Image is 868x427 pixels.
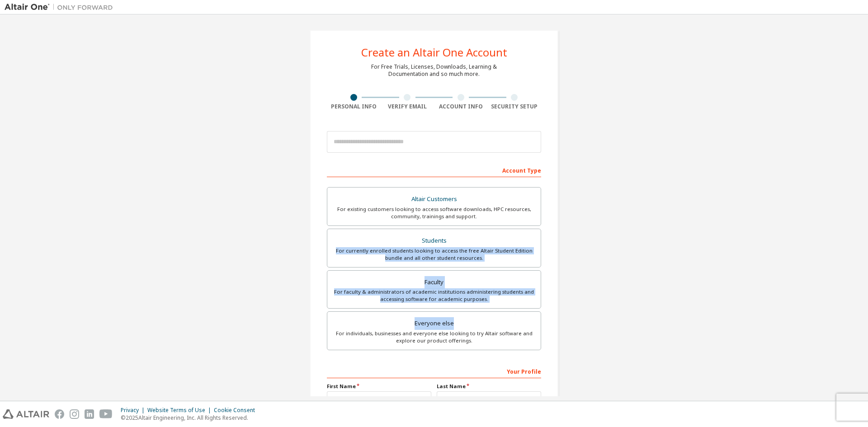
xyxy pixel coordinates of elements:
[121,407,147,414] div: Privacy
[5,3,118,12] img: Altair One
[327,163,541,177] div: Account Type
[333,193,535,206] div: Altair Customers
[333,235,535,247] div: Students
[381,103,434,110] div: Verify Email
[147,407,214,414] div: Website Terms of Use
[3,409,49,419] img: altair_logo.svg
[333,317,535,330] div: Everyone else
[55,409,64,419] img: facebook.svg
[333,247,535,262] div: For currently enrolled students looking to access the free Altair Student Edition bundle and all ...
[333,288,535,303] div: For faculty & administrators of academic institutions administering students and accessing softwa...
[327,383,431,390] label: First Name
[371,63,497,78] div: For Free Trials, Licenses, Downloads, Learning & Documentation and so much more.
[434,103,488,110] div: Account Info
[214,407,260,414] div: Cookie Consent
[70,409,79,419] img: instagram.svg
[327,364,541,378] div: Your Profile
[488,103,542,110] div: Security Setup
[85,409,94,419] img: linkedin.svg
[333,206,535,220] div: For existing customers looking to access software downloads, HPC resources, community, trainings ...
[121,414,260,422] p: © 2025 Altair Engineering, Inc. All Rights Reserved.
[99,409,113,419] img: youtube.svg
[361,47,507,58] div: Create an Altair One Account
[333,276,535,289] div: Faculty
[327,103,381,110] div: Personal Info
[437,383,541,390] label: Last Name
[333,330,535,344] div: For individuals, businesses and everyone else looking to try Altair software and explore our prod...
